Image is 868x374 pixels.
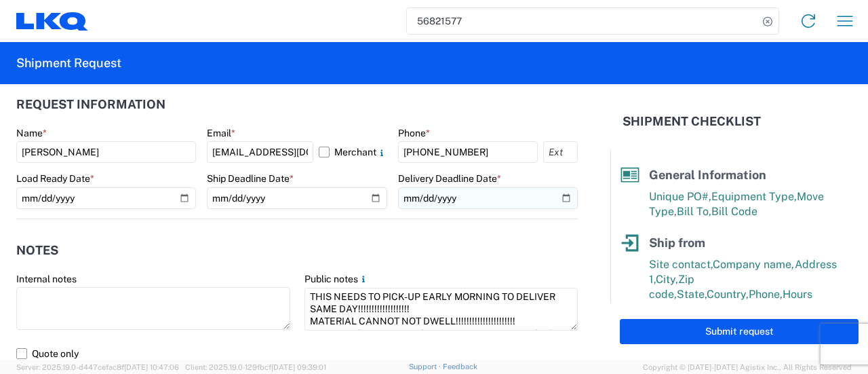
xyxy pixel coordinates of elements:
[707,288,749,301] span: Country,
[543,141,578,163] input: Ext
[398,127,430,139] label: Phone
[649,258,713,271] span: Site contact,
[711,190,797,203] span: Equipment Type,
[409,362,443,371] a: Support
[207,127,235,139] label: Email
[643,361,852,373] span: Copyright © [DATE]-[DATE] Agistix Inc., All Rights Reserved
[16,244,58,257] h2: Notes
[319,141,387,163] label: Merchant
[656,273,678,286] span: City,
[713,258,795,271] span: Company name,
[677,205,711,218] span: Bill To,
[124,363,179,371] span: [DATE] 10:47:06
[16,273,77,285] label: Internal notes
[16,343,578,364] label: Quote only
[185,363,326,371] span: Client: 2025.19.0-129fbcf
[711,205,757,218] span: Bill Code
[16,55,121,71] h2: Shipment Request
[16,98,165,111] h2: Request Information
[16,363,179,371] span: Server: 2025.19.0-d447cefac8f
[304,273,369,285] label: Public notes
[649,168,766,182] span: General Information
[443,362,477,371] a: Feedback
[398,172,501,185] label: Delivery Deadline Date
[620,319,859,344] button: Submit request
[407,8,758,34] input: Shipment, tracking or reference number
[207,172,294,185] label: Ship Deadline Date
[623,113,761,130] h2: Shipment Checklist
[677,288,707,301] span: State,
[16,127,47,139] label: Name
[749,288,783,301] span: Phone,
[271,363,326,371] span: [DATE] 09:39:01
[649,190,711,203] span: Unique PO#,
[675,303,718,316] span: Hours to
[649,236,705,250] span: Ship from
[16,172,94,185] label: Load Ready Date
